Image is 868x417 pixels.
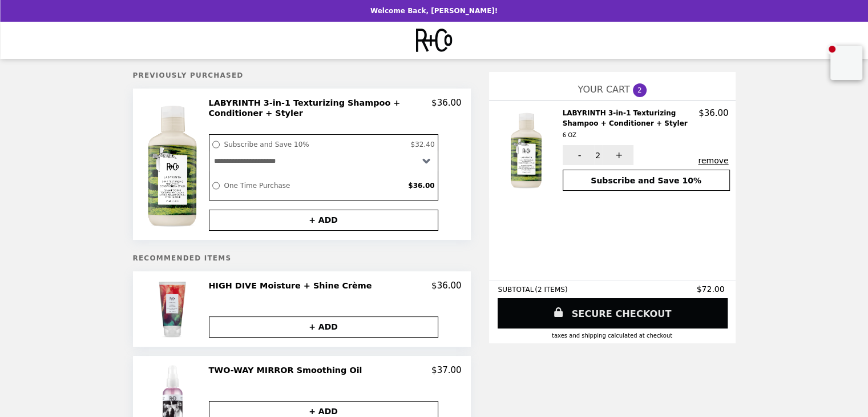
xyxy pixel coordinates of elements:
[498,298,728,328] a: SECURE CHECKOUT
[405,179,437,193] label: $36.00
[209,316,438,338] button: + ADD
[209,365,367,375] h2: TWO-WAY MIRROR Smoothing Oil
[697,284,726,294] span: $72.00
[370,7,498,15] p: Welcome Back, [PERSON_NAME]!
[209,210,438,231] button: + ADD
[408,138,438,151] label: $32.40
[699,108,729,118] p: $36.00
[498,286,535,294] span: SUBTOTAL
[209,98,432,119] h2: LABYRINTH 3-in-1 Texturizing Shampoo + Conditioner + Styler
[498,332,726,339] div: Taxes and Shipping calculated at checkout
[209,280,377,291] h2: HIGH DIVE Moisture + Shine Crème
[221,138,408,151] label: Subscribe and Save 10%
[563,145,594,165] button: -
[602,145,633,165] button: +
[431,365,462,375] p: $37.00
[595,151,600,160] span: 2
[159,280,189,338] img: HIGH DIVE Moisture + Shine Crème
[431,280,462,291] p: $36.00
[133,254,471,262] h5: Recommended Items
[535,286,567,294] span: ( 2 ITEMS )
[133,71,471,79] h5: Previously Purchased
[508,108,546,191] img: LABYRINTH 3-in-1 Texturizing Shampoo + Conditioner + Styler
[431,98,462,119] p: $36.00
[221,179,406,193] label: One Time Purchase
[578,84,629,95] span: YOUR CART
[209,151,438,171] select: Select a subscription option
[563,108,699,141] h2: LABYRINTH 3-in-1 Texturizing Shampoo + Conditioner + Styler
[144,98,204,231] img: LABYRINTH 3-in-1 Texturizing Shampoo + Conditioner + Styler
[698,156,728,165] button: remove
[563,170,730,191] button: Subscribe and Save 10%
[633,83,647,97] span: 2
[415,29,453,52] img: Brand Logo
[563,130,695,141] div: 6 OZ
